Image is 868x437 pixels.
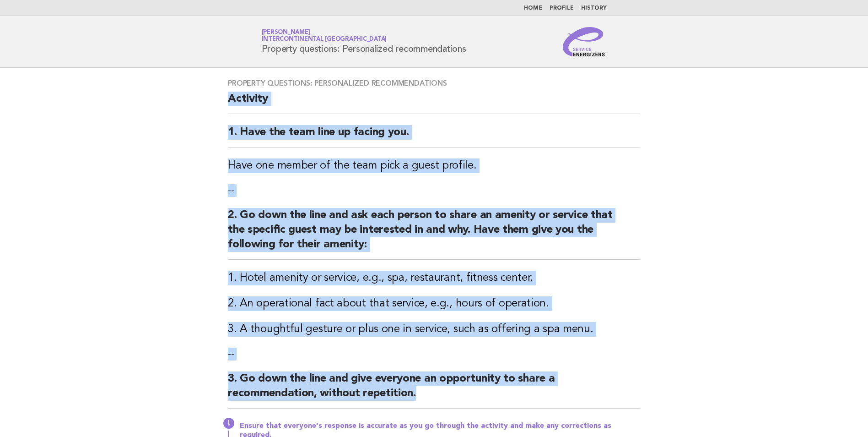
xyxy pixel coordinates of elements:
[228,296,640,311] h3: 2. An operational fact about that service, e.g., hours of operation.
[228,348,640,361] p: --
[228,184,640,197] p: --
[228,271,640,285] h3: 1. Hotel amenity or service, e.g., spa, restaurant, fitness center.
[228,208,640,260] h2: 2. Go down the line and ask each person to share an amenity or service that the specific guest ma...
[262,29,387,42] a: [PERSON_NAME]InterContinental [GEOGRAPHIC_DATA]
[550,5,574,11] a: Profile
[581,5,607,11] a: History
[228,92,640,114] h2: Activity
[228,125,640,147] h2: 1. Have the team line up facing you.
[228,322,640,337] h3: 3. A thoughtful gesture or plus one in service, such as offering a spa menu.
[563,27,607,56] img: Service Energizers
[262,37,387,43] span: InterContinental [GEOGRAPHIC_DATA]
[228,79,640,88] h3: Property questions: Personalized recommendations
[262,30,466,54] h1: Property questions: Personalized recommendations
[228,158,640,173] h3: Have one member of the team pick a guest profile.
[524,5,542,11] a: Home
[228,371,640,409] h2: 3. Go down the line and give everyone an opportunity to share a recommendation, without repetition.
